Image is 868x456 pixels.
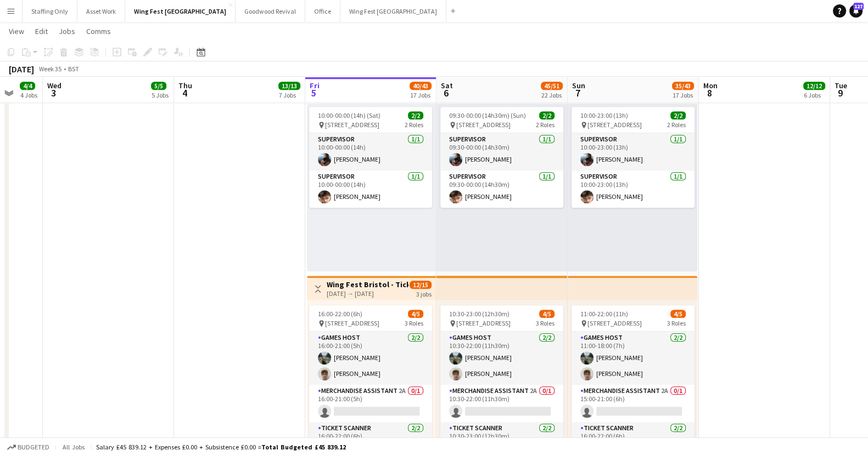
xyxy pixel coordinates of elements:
[340,1,446,22] button: Wing Fest [GEOGRAPHIC_DATA]
[18,443,49,451] span: Budgeted
[305,1,340,22] button: Office
[849,4,863,18] a: 127
[82,24,115,38] a: Comms
[9,64,34,75] div: [DATE]
[54,24,80,38] a: Jobs
[86,26,111,36] span: Comms
[5,441,51,453] button: Budgeted
[23,1,77,22] button: Staffing Only
[9,26,24,36] span: View
[60,443,87,451] span: All jobs
[59,26,75,36] span: Jobs
[125,1,236,22] button: Wing Fest [GEOGRAPHIC_DATA]
[77,1,125,22] button: Asset Work
[261,443,346,451] span: Total Budgeted £45 839.12
[236,1,305,22] button: Goodwood Revival
[36,65,64,73] span: Week 35
[853,3,864,10] span: 127
[4,24,29,38] a: View
[96,443,346,451] div: Salary £45 839.12 + Expenses £0.00 + Subsistence £0.00 =
[31,24,52,38] a: Edit
[35,26,48,36] span: Edit
[68,65,79,73] div: BST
